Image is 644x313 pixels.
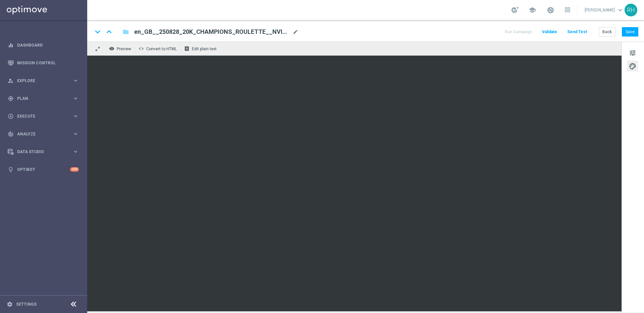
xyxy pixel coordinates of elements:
span: Data Studio [17,150,72,154]
i: receipt [184,46,190,51]
i: folder [122,28,129,36]
i: play_circle_outline [8,113,14,119]
button: remove_red_eye Preview [107,44,134,53]
div: Plan [8,96,72,102]
button: Data Studio keyboard_arrow_right [7,149,79,154]
span: Preview [117,47,131,51]
span: school [529,6,536,14]
span: Analyze [17,132,72,136]
div: RH [625,4,637,16]
span: mode_edit [292,29,299,35]
button: Send Test [566,27,588,37]
button: person_search Explore keyboard_arrow_right [7,78,79,83]
span: code [139,46,144,51]
div: Data Studio [8,149,72,155]
button: tune [627,47,638,58]
span: Edit plain text [192,47,217,51]
i: keyboard_arrow_right [72,77,79,84]
span: Execute [17,114,72,118]
span: tune [629,49,636,57]
i: keyboard_arrow_up [104,27,114,37]
i: keyboard_arrow_down [93,27,103,37]
button: Validate [541,27,558,37]
i: keyboard_arrow_right [72,131,79,137]
button: track_changes Analyze keyboard_arrow_right [7,131,79,137]
button: Back [599,27,615,37]
div: Mission Control [8,54,79,72]
i: keyboard_arrow_right [72,113,79,119]
i: person_search [8,78,14,84]
i: lightbulb [8,167,14,173]
i: equalizer [8,42,14,48]
button: palette [627,61,638,71]
button: play_circle_outline Execute keyboard_arrow_right [7,114,79,119]
span: en_GB__250828_20K_CHAMPIONS_ROULETTE__NVIP_EMA_TAC_GM [134,28,290,36]
span: palette [629,62,636,71]
span: Convert to HTML [146,47,177,51]
span: Validate [542,29,557,34]
i: remove_red_eye [109,46,114,51]
i: keyboard_arrow_right [72,148,79,155]
button: receipt Edit plain text [182,44,220,53]
a: [PERSON_NAME]keyboard_arrow_down [584,5,625,15]
i: track_changes [8,131,14,137]
a: Dashboard [17,36,79,54]
div: +10 [70,167,79,172]
button: gps_fixed Plan keyboard_arrow_right [7,96,79,101]
button: lightbulb Optibot +10 [7,167,79,172]
button: Mission Control [7,60,79,66]
span: Explore [17,79,72,83]
a: Settings [16,302,37,306]
button: Save [622,27,638,37]
button: equalizer Dashboard [7,43,79,48]
div: Optibot [8,161,79,178]
i: settings [7,301,13,307]
i: keyboard_arrow_right [72,95,79,102]
div: Dashboard [8,36,79,54]
div: Analyze [8,131,72,137]
i: gps_fixed [8,96,14,102]
a: Mission Control [17,54,79,72]
div: Explore [8,78,72,84]
button: folder [122,26,130,37]
span: keyboard_arrow_down [616,6,624,14]
button: code Convert to HTML [137,44,180,53]
div: Execute [8,113,72,119]
span: Plan [17,97,72,101]
a: Optibot [17,161,70,178]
